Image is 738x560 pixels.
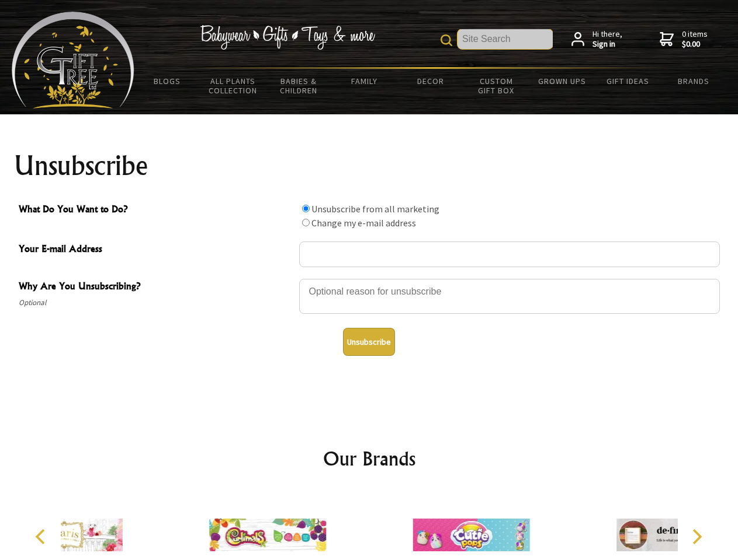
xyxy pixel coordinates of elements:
a: Decor [397,69,463,93]
span: Your E-mail Address [19,242,293,258]
a: Family [332,69,398,93]
strong: $0.00 [682,39,708,50]
span: Hi there, [593,29,622,50]
button: Previous [29,524,55,549]
a: Babies & Children [266,69,332,103]
img: Babywear - Gifts - Toys & more [200,25,375,50]
a: Custom Gift Box [463,69,529,103]
img: product search [441,34,452,46]
input: What Do You Want to Do? [302,205,310,212]
strong: Sign in [593,39,622,50]
label: Unsubscribe from all marketing [311,203,439,215]
a: Gift Ideas [595,69,661,93]
button: Unsubscribe [343,328,395,356]
span: Why Are You Unsubscribing? [19,279,293,296]
input: What Do You Want to Do? [302,219,310,226]
span: What Do You Want to Do? [19,202,293,219]
a: Hi there,Sign in [571,29,622,50]
a: Brands [661,69,727,93]
label: Change my e-mail address [311,217,416,229]
a: All Plants Collection [200,69,266,103]
a: 0 items$0.00 [660,29,708,50]
textarea: Why Are You Unsubscribing? [299,279,720,314]
input: Site Search [458,29,553,49]
input: Your E-mail Address [299,242,720,267]
span: 0 items [682,29,708,50]
a: Grown Ups [529,69,595,93]
h1: Unsubscribe [14,152,725,180]
img: Babyware - Gifts - Toys and more... [12,12,134,108]
a: BLOGS [134,69,200,93]
span: Optional [19,296,293,310]
h2: Our Brands [23,444,715,473]
button: Next [684,524,709,549]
